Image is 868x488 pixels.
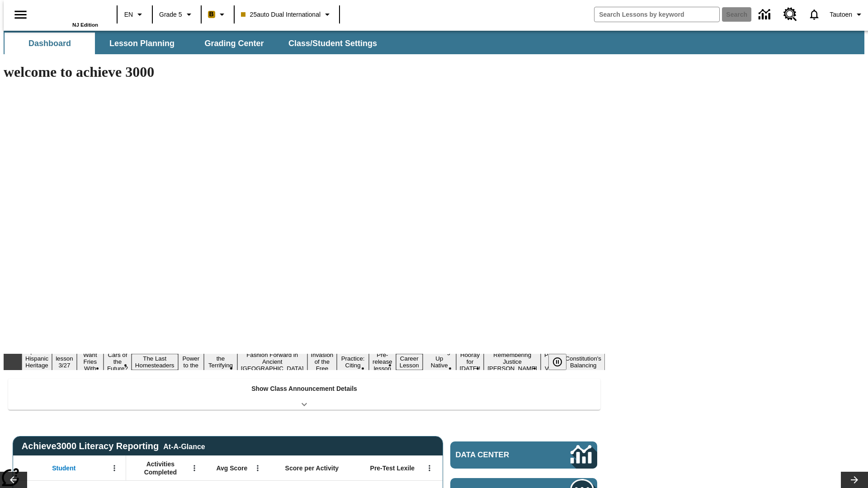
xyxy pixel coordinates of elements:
div: SubNavbar [4,31,864,54]
button: Dashboard [5,33,95,54]
span: Score per Activity [285,464,339,472]
span: EN [124,10,133,19]
button: Open Menu [108,461,121,475]
button: Slide 10 Mixed Practice: Citing Evidence [337,347,369,377]
div: Home [39,3,98,28]
button: Open Menu [188,461,201,475]
span: B [209,9,214,20]
span: Student [52,464,75,472]
button: Language: EN, Select a language [120,6,149,23]
a: Data Center [450,441,597,469]
button: Grading Center [189,33,279,54]
button: Slide 8 Fashion Forward in Ancient Rome [237,350,307,373]
button: Boost Class color is peach. Change class color [204,6,231,23]
input: search field [594,7,719,22]
div: Pause [548,354,576,370]
button: Slide 11 Pre-release lesson [369,350,396,373]
a: Home [39,4,98,22]
button: Pause [548,354,566,370]
button: Lesson Planning [97,33,187,54]
button: Slide 3 Do You Want Fries With That? [77,343,104,380]
span: Grade 5 [159,10,182,19]
div: At-A-Glance [163,441,205,451]
button: Slide 1 ¡Viva Hispanic Heritage Month! [22,347,52,377]
span: Tautoen [830,10,852,19]
button: Slide 15 Remembering Justice O'Connor [484,350,541,373]
a: Resource Center, Will open in new tab [778,2,802,27]
button: Slide 7 Attack of the Terrifying Tomatoes [204,347,237,377]
span: 25auto Dual International [241,10,321,19]
span: Avg Score [216,464,247,472]
button: Class: 25auto Dual International, Select your class [237,6,336,23]
button: Slide 5 The Last Homesteaders [132,354,178,370]
button: Open Menu [251,461,264,475]
button: Slide 12 Career Lesson [396,354,423,370]
button: Lesson carousel, Next [841,472,868,488]
button: Slide 14 Hooray for Constitution Day! [456,350,484,373]
span: Achieve3000 Literacy Reporting [22,441,205,451]
span: Activities Completed [131,460,190,476]
button: Slide 6 Solar Power to the People [178,347,204,377]
a: Data Center [753,2,778,27]
p: Show Class Announcement Details [251,384,357,394]
div: SubNavbar [4,33,385,54]
button: Grade: Grade 5, Select a grade [156,6,198,23]
button: Slide 4 Cars of the Future? [104,350,132,373]
span: NJ Edition [72,22,98,28]
h1: welcome to achieve 3000 [4,64,605,80]
span: Pre-Test Lexile [370,464,415,472]
button: Class/Student Settings [281,33,384,54]
button: Slide 2 Test lesson 3/27 en [52,347,77,377]
button: Slide 16 Point of View [541,350,561,373]
a: Notifications [802,3,826,26]
div: Show Class Announcement Details [8,379,600,410]
span: Data Center [456,450,540,460]
button: Slide 9 The Invasion of the Free CD [307,343,337,380]
button: Profile/Settings [826,6,868,23]
button: Slide 13 Cooking Up Native Traditions [423,347,456,377]
button: Open side menu [7,1,34,28]
button: Open Menu [423,461,436,475]
button: Slide 17 The Constitution's Balancing Act [561,347,605,377]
